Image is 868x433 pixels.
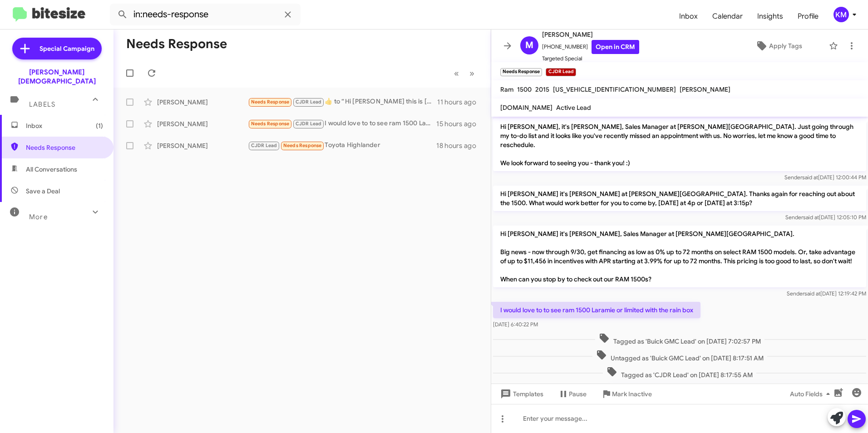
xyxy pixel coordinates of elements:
[592,40,639,54] a: Open in CRM
[251,143,277,148] span: CJDR Lead
[469,68,474,79] span: »
[251,99,290,105] span: Needs Response
[783,386,841,402] button: Auto Fields
[493,302,700,318] p: I would love to to see ram 1500 Laramie or limited with the rain box
[500,85,513,93] span: Ram
[493,118,866,171] p: Hi [PERSON_NAME], it's [PERSON_NAME], Sales Manager at [PERSON_NAME][GEOGRAPHIC_DATA]. Just going...
[732,38,824,54] button: Apply Tags
[26,165,77,174] span: All Conversations
[12,38,102,59] a: Special Campaign
[750,3,790,30] a: Insights
[680,85,730,93] span: [PERSON_NAME]
[248,140,436,151] div: Toyota Highlander
[296,121,322,127] span: CJDR Lead
[542,54,639,63] span: Targeted Special
[517,85,532,93] span: 1500
[790,386,833,402] span: Auto Fields
[436,141,483,150] div: 18 hours ago
[248,118,436,129] div: I would love to to see ram 1500 Laramie or limited with the rain box
[493,321,538,328] span: [DATE] 6:40:22 PM
[26,121,103,130] span: Inbox
[26,187,60,196] span: Save a Deal
[493,226,866,287] p: Hi [PERSON_NAME] it's [PERSON_NAME], Sales Manager at [PERSON_NAME][GEOGRAPHIC_DATA]. Big news - ...
[449,64,464,83] button: Previous
[157,98,248,107] div: [PERSON_NAME]
[787,290,866,297] span: Sender [DATE] 12:19:42 PM
[437,98,483,107] div: 11 hours ago
[595,333,764,346] span: Tagged as 'Buick GMC Lead' on [DATE] 7:02:57 PM
[251,121,290,127] span: Needs Response
[542,40,639,54] span: [PHONE_NUMBER]
[784,174,866,181] span: Sender [DATE] 12:00:44 PM
[672,3,705,30] a: Inbox
[592,349,767,363] span: Untagged as 'Buick GMC Lead' on [DATE] 8:17:51 AM
[546,68,576,76] small: CJDR Lead
[39,44,94,53] span: Special Campaign
[542,29,639,40] span: [PERSON_NAME]
[449,64,480,83] nav: Page navigation example
[802,174,818,181] span: said at
[603,366,756,379] span: Tagged as 'CJDR Lead' on [DATE] 8:17:55 AM
[833,7,849,22] div: KM
[803,214,819,221] span: said at
[157,141,248,150] div: [PERSON_NAME]
[535,85,549,93] span: 2015
[525,38,533,53] span: M
[553,85,676,93] span: [US_VEHICLE_IDENTIFICATION_NUMBER]
[110,4,301,25] input: Search
[804,290,820,297] span: said at
[556,103,591,112] span: Active Lead
[493,186,866,211] p: Hi [PERSON_NAME] it's [PERSON_NAME] at [PERSON_NAME][GEOGRAPHIC_DATA]. Thanks again for reaching ...
[790,3,826,30] a: Profile
[29,213,48,221] span: More
[500,103,552,112] span: [DOMAIN_NAME]
[126,37,227,51] h1: Needs Response
[157,119,248,128] div: [PERSON_NAME]
[705,3,750,30] a: Calendar
[491,386,551,402] button: Templates
[26,143,103,152] span: Needs Response
[826,7,858,22] button: KM
[498,386,543,402] span: Templates
[551,386,594,402] button: Pause
[594,386,659,402] button: Mark Inactive
[248,97,437,107] div: ​👍​ to “ Hi [PERSON_NAME] this is [PERSON_NAME], Sales Manager at [PERSON_NAME][GEOGRAPHIC_DATA]....
[500,68,542,76] small: Needs Response
[769,38,802,54] span: Apply Tags
[29,100,55,108] span: Labels
[283,143,322,148] span: Needs Response
[609,383,866,399] p: [URL][DOMAIN_NAME][PERSON_NAME][US_VEHICLE_IDENTIFICATION_NUMBER]
[436,119,483,128] div: 15 hours ago
[96,121,103,130] span: (1)
[569,386,587,402] span: Pause
[612,386,652,402] span: Mark Inactive
[785,214,866,221] span: Sender [DATE] 12:05:10 PM
[296,99,322,105] span: CJDR Lead
[464,64,480,83] button: Next
[454,68,459,79] span: «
